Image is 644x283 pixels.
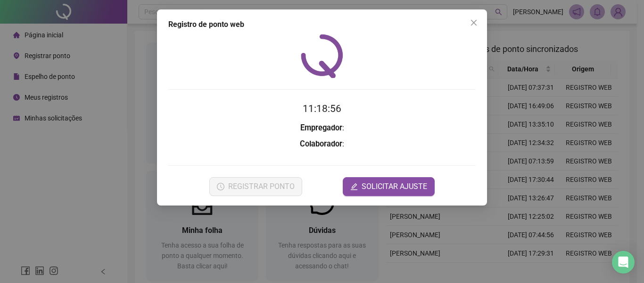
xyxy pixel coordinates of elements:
span: edit [350,183,358,190]
button: REGISTRAR PONTO [209,177,302,196]
span: SOLICITAR AJUSTE [362,181,427,192]
strong: Empregador [300,123,342,132]
button: editSOLICITAR AJUSTE [343,177,435,196]
span: close [470,19,478,26]
h3: : [168,138,476,150]
h3: : [168,122,476,134]
strong: Colaborador [300,139,342,148]
button: Close [466,15,481,30]
time: 11:18:56 [303,103,341,114]
img: QRPoint [301,34,343,78]
div: Open Intercom Messenger [612,251,635,274]
div: Registro de ponto web [168,19,476,30]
